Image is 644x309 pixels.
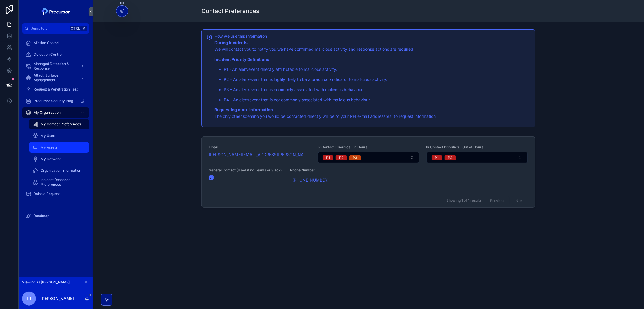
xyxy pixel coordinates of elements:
strong: Incident Priority Definitions [214,57,269,62]
p: The only other scenario you would be contacted directly will be to your RFI e-mail address(es) to... [214,106,530,120]
span: K [82,26,86,31]
a: Precursor Security Blog [22,96,89,106]
span: Viewing as [PERSON_NAME] [22,280,70,285]
span: General Contact (Used if no Teams or Slack) [209,168,283,173]
p: P3 - An alert/event that is commonly associated with malicious behaviour. [224,86,530,93]
a: Managed Detection & Response [22,61,89,71]
span: Precursor Security Blog [34,99,73,103]
span: IR Contact Priorities - Out of Hours [426,145,528,149]
div: scrollable content [19,34,93,229]
span: Attack Surface Management [34,73,76,82]
a: Email[PERSON_NAME][EMAIL_ADDRESS][PERSON_NAME][DOMAIN_NAME]IR Contact Priorities - In HoursSelect... [202,137,535,194]
h5: How we use this information [214,34,530,38]
div: P1 [435,155,439,160]
span: IR Contact Priorities - In Hours [317,145,419,149]
button: Unselect P_2 [445,155,456,160]
div: P2 [448,155,452,160]
button: Jump to...CtrlK [22,23,89,34]
strong: During Incidents [214,40,248,45]
button: Unselect P_1 [432,155,442,160]
span: Roadmap [34,214,49,218]
a: My Contact Preferences [29,119,89,129]
span: Request a Penetration Test [34,87,78,92]
span: Raise a Request [34,191,60,196]
strong: Requesting more information [214,107,273,112]
span: TT [26,295,32,302]
a: Organisation Information [29,165,89,176]
a: My Network [29,154,89,164]
span: Organisation Information [41,168,81,173]
button: Select Button [427,152,528,163]
a: [PERSON_NAME][EMAIL_ADDRESS][PERSON_NAME][DOMAIN_NAME] [209,152,310,158]
span: Email [209,145,310,149]
a: Mission Control [22,38,89,48]
div: **During Incidents** We will contact you to notify you we have confirmed malicious activity and r... [214,39,530,120]
a: My Assets [29,142,89,153]
button: Unselect P_2 [336,155,347,160]
a: My Users [29,131,89,141]
a: Detection Centre [22,49,89,60]
div: P3 [353,155,357,160]
a: My Organisation [22,107,89,118]
div: P1 [326,155,330,160]
p: [PERSON_NAME] [41,296,74,301]
a: Raise a Request [22,189,89,199]
p: P4 - An alert/event that is not commonly associated with malicious behaviour. [224,97,530,103]
button: Unselect P_3 [349,155,361,160]
div: P2 [339,155,343,160]
a: Request a Penetration Test [22,84,89,95]
a: Attack Surface Management [22,73,89,83]
span: Detection Centre [34,52,62,57]
button: Select Button [318,152,419,163]
a: [PHONE_NUMBER] [293,177,329,183]
img: App logo [40,7,72,16]
span: Mission Control [34,41,59,45]
p: We will contact you to notify you we have confirmed malicious activity and response actions are r... [214,39,530,53]
span: Phone Number [290,168,365,173]
h1: Contact Preferences [201,7,259,15]
span: My Organisation [34,110,61,115]
p: P2 - An alert/event that is highly likely to be a precursor/indicator to malicious activity. [224,76,530,83]
a: Incident Response Preferences [29,177,89,187]
span: Jump to... [31,26,68,31]
span: My Network [41,157,61,161]
span: Showing 1 of 1 results [446,198,481,203]
a: Roadmap [22,211,89,221]
span: Ctrl [70,26,81,31]
button: Unselect P_1 [323,155,333,160]
p: P1 - An alert/event directly attributable to malicious activity. [224,66,530,73]
span: My Users [41,133,56,138]
span: My Contact Preferences [41,122,81,127]
span: Managed Detection & Response [34,62,76,71]
span: Incident Response Preferences [41,178,83,187]
span: My Assets [41,145,57,150]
